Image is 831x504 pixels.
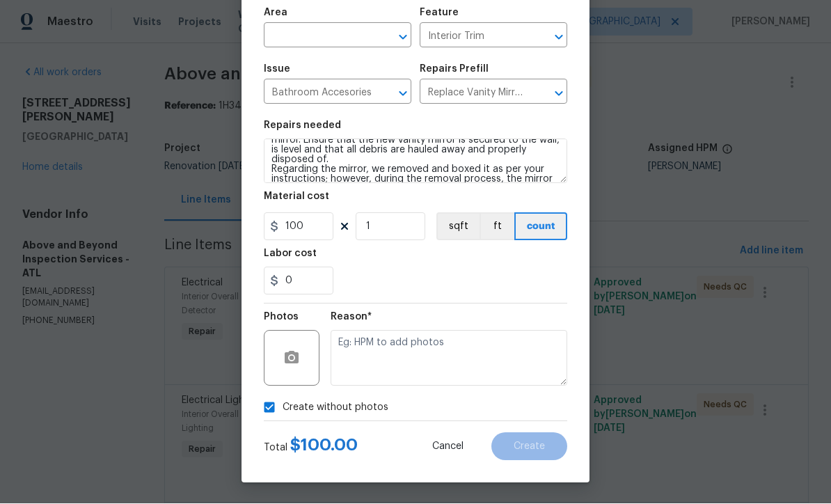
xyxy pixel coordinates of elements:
[264,65,290,74] h5: Issue
[264,249,317,259] h5: Labor cost
[514,213,567,241] button: count
[549,28,569,47] button: Open
[410,433,486,461] button: Cancel
[549,84,569,104] button: Open
[420,8,459,18] h5: Feature
[264,439,358,455] div: Total
[331,313,372,322] h5: Reason*
[393,28,413,47] button: Open
[264,139,567,184] textarea: Remove the existing vanity mirror and install a new vanity mirror. Ensure that the new vanity mir...
[264,313,299,322] h5: Photos
[436,213,480,241] button: sqft
[264,192,329,202] h5: Material cost
[264,8,287,18] h5: Area
[283,401,388,416] span: Create without photos
[480,213,514,241] button: ft
[264,121,341,131] h5: Repairs needed
[432,442,464,452] span: Cancel
[393,84,413,104] button: Open
[420,65,489,74] h5: Repairs Prefill
[514,442,545,452] span: Create
[491,433,567,461] button: Create
[290,437,358,454] span: $ 100.00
